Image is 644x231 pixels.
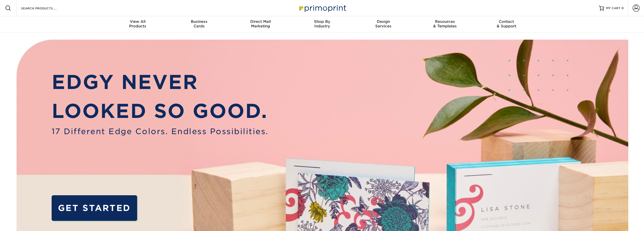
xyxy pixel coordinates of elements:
[476,19,537,24] span: Contact
[621,6,624,10] span: 0
[168,16,230,32] a: BusinessCards
[20,5,70,11] input: SEARCH PRODUCTS.....
[353,16,414,32] a: DesignServices
[291,19,353,24] span: Shop By
[353,19,414,28] div: Services
[107,19,169,28] div: Products
[414,19,476,24] span: Resources
[230,19,291,24] span: Direct Mail
[414,19,476,28] div: & Templates
[52,68,268,97] p: EDGY NEVER
[168,19,230,28] div: Cards
[168,19,230,24] span: Business
[291,16,353,32] a: Shop ByIndustry
[476,19,537,28] div: & Support
[107,16,169,32] a: View AllProducts
[291,19,353,28] div: Industry
[52,97,268,126] p: LOOKED SO GOOD.
[476,16,537,32] a: Contact& Support
[52,126,268,137] span: 17 Different Edge Colors. Endless Possibilities.
[230,19,291,28] div: Marketing
[297,3,347,13] img: Primoprint
[107,19,169,24] span: View All
[353,19,414,24] span: Design
[414,16,476,32] a: Resources& Templates
[52,195,137,221] a: GET STARTED
[230,16,291,32] a: Direct MailMarketing
[606,6,620,10] span: MY CART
